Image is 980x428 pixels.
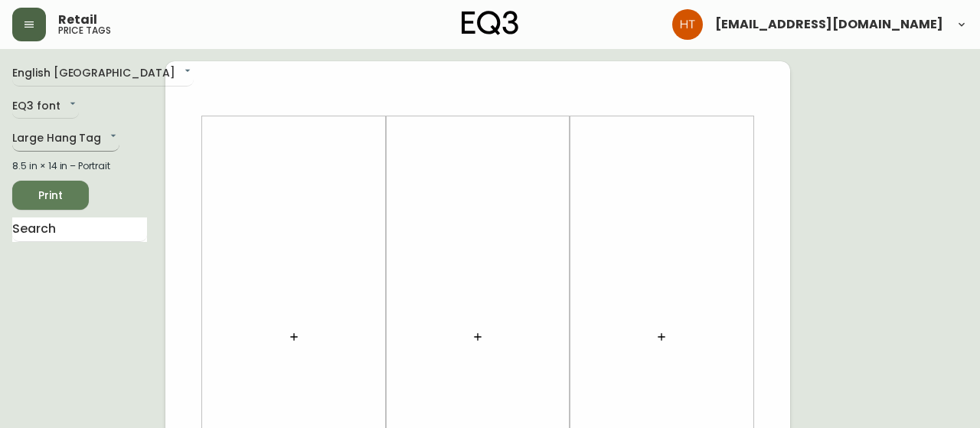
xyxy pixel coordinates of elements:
[12,181,89,210] button: Print
[12,217,147,242] input: Search
[462,11,518,35] img: logo
[715,18,943,31] span: [EMAIL_ADDRESS][DOMAIN_NAME]
[12,61,194,87] div: English [GEOGRAPHIC_DATA]
[24,186,77,205] span: Print
[12,94,79,119] div: EQ3 font
[58,14,97,26] span: Retail
[12,159,147,173] div: 8.5 in × 14 in – Portrait
[58,26,111,35] h5: price tags
[12,126,119,152] div: Large Hang Tag
[672,9,703,40] img: cadcaaaf975f2b29e0fd865e7cfaed0d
